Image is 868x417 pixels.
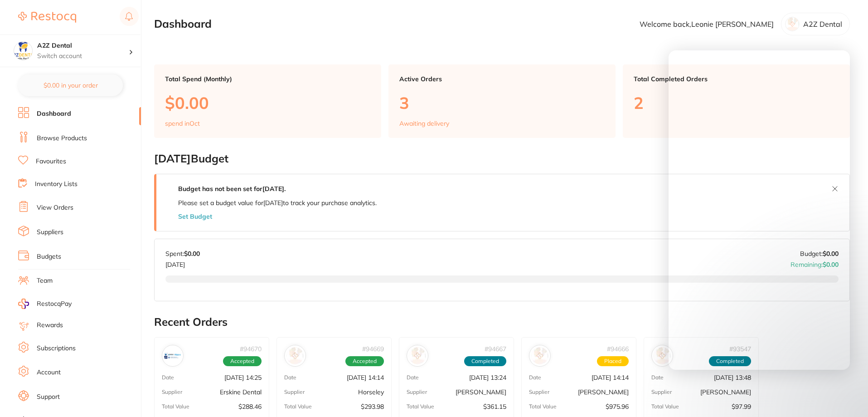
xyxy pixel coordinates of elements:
p: Total Value [529,404,557,410]
img: Henry Schein Halas [409,347,426,364]
p: # 94669 [362,345,384,353]
p: [DATE] 14:25 [224,374,262,381]
p: Active Orders [399,75,605,83]
p: [PERSON_NAME] [578,389,629,396]
iframe: Intercom live chat [669,50,850,370]
p: [DATE] 14:14 [592,374,629,381]
p: A2Z Dental [803,20,842,28]
p: Supplier [651,389,672,396]
p: Total Value [407,404,434,410]
button: $0.00 in your order [18,74,123,96]
p: # 94670 [240,345,262,353]
p: Supplier [407,389,427,396]
h2: [DATE] Budget [154,152,850,165]
a: Total Spend (Monthly)$0.00spend inOct [154,64,381,138]
p: $361.15 [483,403,506,411]
img: Restocq Logo [18,12,76,23]
strong: $0.00 [184,250,200,258]
p: Awaiting delivery [399,120,449,127]
a: Favourites [36,157,66,166]
a: Browse Products [37,134,87,143]
p: # 94666 [607,345,629,353]
img: A2Z Dental [14,42,32,60]
p: $975.96 [606,403,629,411]
img: Adam Dental [531,347,548,364]
a: Dashboard [37,109,71,118]
p: Date [529,375,541,381]
p: Welcome back, Leonie [PERSON_NAME] [640,20,774,28]
strong: Budget has not been set for [DATE] . [178,185,286,193]
a: Inventory Lists [35,180,78,189]
p: Total Spend (Monthly) [165,75,370,83]
p: Supplier [162,389,182,396]
a: Active Orders3Awaiting delivery [388,64,616,138]
span: RestocqPay [37,299,72,309]
a: Team [37,276,53,285]
p: spend in Oct [165,120,200,127]
a: Subscriptions [37,344,76,353]
p: Horseley [358,389,384,396]
a: RestocqPay [18,299,72,309]
p: [DATE] 14:14 [347,374,384,381]
a: Account [37,368,61,377]
h2: Recent Orders [154,316,850,329]
p: $288.46 [238,403,262,411]
p: Date [284,375,296,381]
img: RestocqPay [18,299,29,309]
p: Switch account [37,52,129,61]
p: $0.00 [165,93,370,112]
p: [DATE] 13:24 [469,374,506,381]
p: Supplier [529,389,549,396]
a: Total Completed Orders2 [623,64,850,138]
h4: A2Z Dental [37,41,129,50]
p: Total Value [651,404,679,410]
p: [DATE] 13:48 [714,374,751,381]
img: Horseley [286,347,304,364]
a: Rewards [37,321,63,330]
a: View Orders [37,203,73,212]
p: Spent: [165,250,200,257]
p: Total Value [284,404,312,410]
p: Total Completed Orders [634,75,839,83]
p: $97.99 [732,403,751,411]
span: Completed [464,357,506,367]
p: Date [651,375,664,381]
p: Erskine Dental [220,389,262,396]
p: [PERSON_NAME] [456,389,506,396]
span: Accepted [345,357,384,367]
a: Support [37,392,60,402]
p: $293.98 [361,403,384,411]
iframe: Intercom live chat [828,377,850,399]
img: Adam Dental [654,347,671,364]
p: Date [162,375,174,381]
p: 2 [634,93,839,112]
span: Placed [597,357,629,367]
p: [DATE] [165,257,200,268]
a: Budgets [37,252,61,261]
p: # 94667 [485,345,506,353]
p: [PERSON_NAME] [700,389,751,396]
img: Erskine Dental [164,347,181,364]
span: Accepted [223,357,262,367]
p: Supplier [284,389,305,396]
p: 3 [399,93,605,112]
p: Total Value [162,404,189,410]
p: Please set a budget value for [DATE] to track your purchase analytics. [178,199,377,206]
p: Date [407,375,419,381]
a: Suppliers [37,228,63,237]
h2: Dashboard [154,18,212,30]
a: Restocq Logo [18,7,76,28]
button: Set Budget [178,213,212,220]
